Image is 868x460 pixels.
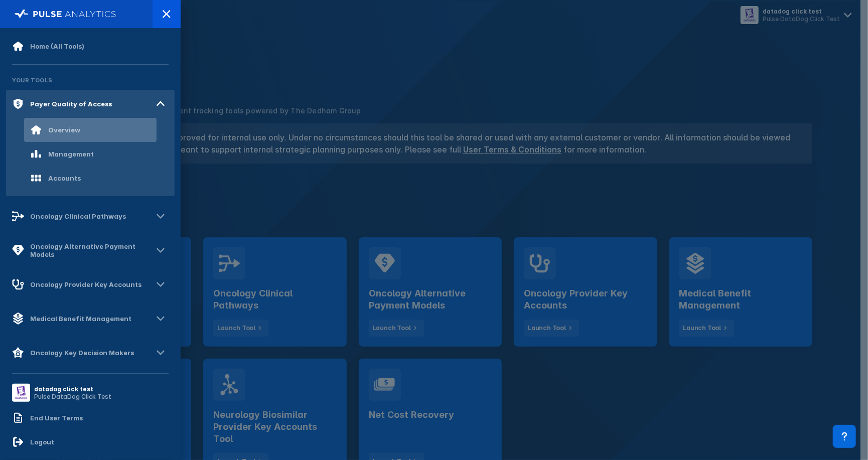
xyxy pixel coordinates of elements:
[6,142,175,166] a: Management
[48,150,94,158] div: Management
[15,7,116,21] img: pulse-logo-full-white.svg
[30,414,83,422] div: End User Terms
[30,42,84,50] div: Home (All Tools)
[30,349,134,357] div: Oncology Key Decision Makers
[34,385,111,393] div: datadog click test
[48,174,81,182] div: Accounts
[48,126,80,134] div: Overview
[14,386,28,400] img: menu button
[6,166,175,190] a: Accounts
[30,242,153,258] div: Oncology Alternative Payment Models
[833,425,856,448] div: Contact Support
[6,118,175,142] a: Overview
[30,280,141,288] div: Oncology Provider Key Accounts
[34,393,111,400] div: Pulse DataDog Click Test
[6,34,175,58] a: Home (All Tools)
[6,71,175,90] div: Your Tools
[30,438,54,446] div: Logout
[30,315,131,323] div: Medical Benefit Management
[30,100,112,108] div: Payer Quality of Access
[6,406,175,430] a: End User Terms
[30,212,126,220] div: Oncology Clinical Pathways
